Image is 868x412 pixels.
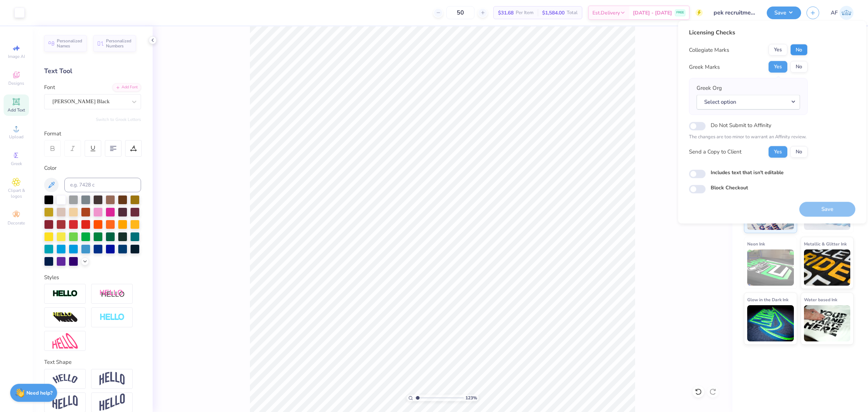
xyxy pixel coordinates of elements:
[831,6,854,20] a: AF
[8,107,25,113] span: Add Text
[516,9,533,17] span: Per Item
[689,28,808,37] div: Licensing Checks
[8,80,24,86] span: Designs
[8,54,25,59] span: Image AI
[44,164,141,172] div: Color
[99,289,125,298] img: Shadow
[711,168,784,176] label: Includes text that isn't editable
[52,312,78,323] img: 3d Illusion
[790,146,808,157] button: No
[106,38,132,49] span: Personalized Numbers
[747,240,765,248] span: Neon Ink
[711,121,771,130] label: Do Not Submit to Affinity
[592,9,620,17] span: Est. Delivery
[44,83,55,92] label: Font
[767,7,801,19] button: Save
[804,249,851,286] img: Metallic & Glitter Ink
[790,44,808,56] button: No
[804,296,837,303] span: Water based Ink
[633,9,672,17] span: [DATE] - [DATE]
[44,358,141,366] div: Text Shape
[99,372,125,386] img: Arch
[44,273,141,282] div: Styles
[52,374,78,384] img: Arc
[689,46,729,54] div: Collegiate Marks
[769,44,787,56] button: Yes
[44,130,142,138] div: Format
[52,333,78,349] img: Free Distort
[769,146,787,157] button: Yes
[44,66,141,76] div: Text Tool
[697,84,722,92] label: Greek Org
[542,9,565,17] span: $1,584.00
[831,9,838,17] span: AF
[697,94,800,109] button: Select option
[9,134,24,140] span: Upload
[446,6,475,19] input: – –
[708,5,761,20] input: Untitled Design
[11,161,22,167] span: Greek
[676,10,684,15] span: FREE
[52,290,78,298] img: Stroke
[4,188,29,199] span: Clipart & logos
[769,61,787,73] button: Yes
[465,395,477,401] span: 123 %
[26,390,52,396] strong: Need help?
[747,296,788,303] span: Glow in the Dark Ink
[804,305,851,341] img: Water based Ink
[64,178,141,192] input: e.g. 7428 c
[747,305,794,341] img: Glow in the Dark Ink
[99,313,125,321] img: Negative Space
[99,394,125,411] img: Rise
[711,184,748,191] label: Block Checkout
[112,83,141,92] div: Add Font
[96,117,141,122] button: Switch to Greek Letters
[747,249,794,286] img: Neon Ink
[839,6,854,20] img: Ana Francesca Bustamante
[689,63,720,71] div: Greek Marks
[567,9,578,17] span: Total
[57,38,82,49] span: Personalized Names
[790,61,808,73] button: No
[498,9,514,17] span: $31.68
[804,240,847,248] span: Metallic & Glitter Ink
[689,148,741,156] div: Send a Copy to Client
[689,134,808,141] p: The changes are too minor to warrant an Affinity review.
[52,395,78,409] img: Flag
[8,220,25,226] span: Decorate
